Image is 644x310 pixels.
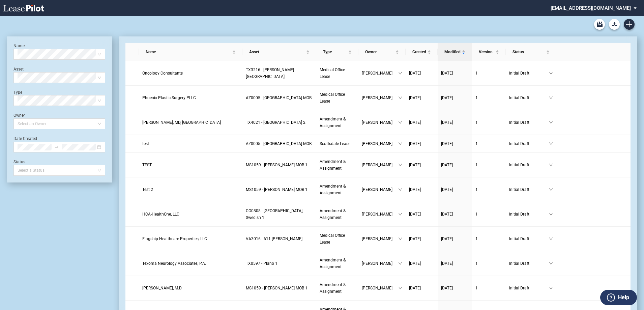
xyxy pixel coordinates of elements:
label: Status [13,160,25,164]
span: [PERSON_NAME] [362,70,398,77]
span: [DATE] [441,236,453,241]
span: down [398,212,402,216]
span: [DATE] [441,71,453,76]
span: Type [323,49,347,55]
span: Amendment & Assignment [320,117,346,128]
span: Medical Office Lease [320,67,345,79]
a: [DATE] [441,186,469,193]
span: [DATE] [441,286,453,290]
a: [DATE] [409,119,434,126]
span: AZ0005 - North Mountain MOB [246,95,312,100]
span: Oncology Consultants [142,71,183,76]
span: down [398,96,402,100]
span: Flagship Healthcare Properties, LLC [142,236,207,241]
span: 1 [475,261,478,266]
span: [DATE] [409,286,421,290]
span: down [549,188,553,192]
span: 1 [475,120,478,125]
a: 1 [475,119,502,126]
span: [DATE] [409,120,421,125]
span: [DATE] [441,187,453,192]
th: Status [506,43,556,61]
span: 1 [475,286,478,290]
a: [DATE] [409,235,434,242]
span: test [142,141,149,146]
a: Amendment & Assignment [320,281,355,295]
span: [DATE] [441,163,453,167]
a: VA3016 - 611 [PERSON_NAME] [246,235,313,242]
a: Phoenix Plastic Surgery PLLC [142,94,239,101]
span: Owner [365,49,394,55]
span: down [398,188,402,192]
button: Download Blank Form [609,19,620,30]
a: 1 [475,186,502,193]
span: HCA-HealthOne, LLC [142,212,179,217]
span: down [549,261,553,265]
a: Amendment & Assignment [320,257,355,270]
span: Initial Draft [509,260,549,267]
span: Rajesh Patel, M.D. [142,286,182,290]
button: Help [600,290,637,305]
span: Amendment & Assignment [320,282,346,294]
span: down [549,286,553,290]
span: Amendment & Assignment [320,184,346,195]
span: Amendment & Assignment [320,208,346,220]
a: Medical Office Lease [320,91,355,105]
th: Type [316,43,358,61]
span: Initial Draft [509,119,549,126]
span: CO0808 - Denver, Swedish 1 [246,208,303,220]
a: Create new document [624,19,635,30]
span: [DATE] [409,261,421,266]
label: Help [618,293,629,302]
span: [DATE] [409,236,421,241]
span: [PERSON_NAME] [362,211,398,218]
a: HCA-HealthOne, LLC [142,211,239,218]
a: [DATE] [441,119,469,126]
span: 1 [475,141,478,146]
span: [DATE] [441,120,453,125]
a: AZ0005 - [GEOGRAPHIC_DATA] MOB [246,94,313,101]
span: Amendment & Assignment [320,258,346,269]
a: 1 [475,235,502,242]
span: Phoenix Plastic Surgery PLLC [142,95,196,100]
span: TX0597 - Plano 1 [246,261,277,266]
span: [DATE] [409,95,421,100]
th: Owner [358,43,406,61]
span: Status [513,49,545,55]
span: Name [146,49,231,55]
span: Scottsdale Lease [320,141,350,146]
md-menu: Download Blank Form List [607,19,622,30]
a: [DATE] [409,285,434,291]
span: down [549,96,553,100]
span: [DATE] [441,212,453,217]
span: Initial Draft [509,140,549,147]
a: [DATE] [441,285,469,291]
a: 1 [475,162,502,168]
span: 1 [475,95,478,100]
a: Amendment & Assignment [320,158,355,172]
span: [PERSON_NAME] [362,186,398,193]
a: TX4021 - [GEOGRAPHIC_DATA] 2 [246,119,313,126]
label: Asset [13,67,24,72]
span: Created [412,49,426,55]
span: down [398,237,402,241]
span: 1 [475,187,478,192]
span: MS1059 - Jackson MOB 1 [246,187,308,192]
a: 1 [475,70,502,77]
th: Name [139,43,243,61]
span: down [549,142,553,146]
a: TEST [142,162,239,168]
th: Modified [438,43,472,61]
span: Modified [444,49,461,55]
span: TEST [142,163,152,167]
a: Amendment & Assignment [320,183,355,196]
span: Asset [249,49,305,55]
a: 1 [475,140,502,147]
a: [DATE] [441,260,469,267]
a: [DATE] [409,70,434,77]
span: [PERSON_NAME] [362,235,398,242]
span: Initial Draft [509,211,549,218]
span: Initial Draft [509,285,549,291]
span: down [549,237,553,241]
span: 1 [475,236,478,241]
